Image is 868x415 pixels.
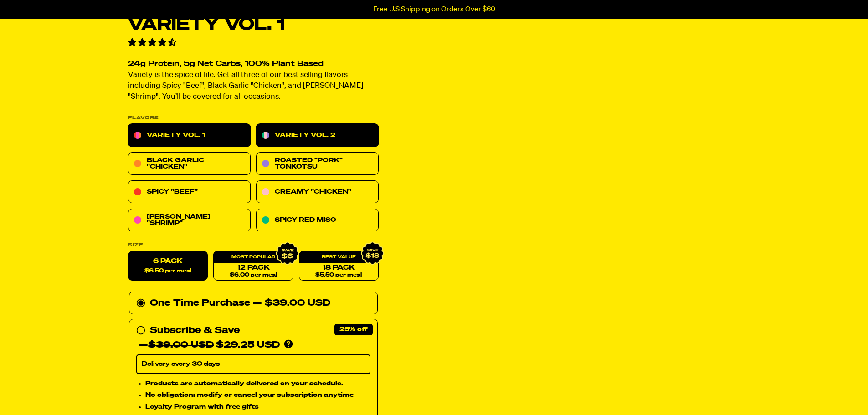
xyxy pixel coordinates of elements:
span: $6.50 per meal [144,268,191,274]
h2: 24g Protein, 5g Net Carbs, 100% Plant Based [128,61,379,68]
span: $5.50 per meal [315,272,362,278]
a: Spicy "Beef" [128,181,251,204]
a: Variety Vol. 2 [256,124,379,147]
p: Free U.S Shipping on Orders Over $60 [373,5,495,14]
p: Variety is the spice of life. Get all three of our best selling flavors including Spicy "Beef", B... [128,70,379,103]
label: Size [128,243,379,248]
div: One Time Purchase [136,296,370,311]
h1: Variety Vol. 1 [128,16,379,34]
select: Subscribe & Save —$39.00 USD$29.25 USD Products are automatically delivered on your schedule. No ... [136,355,370,374]
a: Spicy Red Miso [256,209,379,232]
li: Loyalty Program with free gifts [145,402,370,412]
li: Products are automatically delivered on your schedule. [145,379,370,389]
a: Black Garlic "Chicken" [128,153,251,175]
span: $6.00 per meal [229,272,277,278]
div: — $29.25 USD [139,338,280,353]
div: — $39.00 USD [253,296,330,311]
a: 12 Pack$6.00 per meal [213,251,293,281]
span: 4.55 stars [128,39,178,47]
del: $39.00 USD [148,341,214,350]
label: 6 Pack [128,251,208,281]
div: Subscribe & Save [150,323,240,338]
a: 18 Pack$5.50 per meal [298,251,378,281]
a: Creamy "Chicken" [256,181,379,204]
a: Roasted "Pork" Tonkotsu [256,153,379,175]
li: No obligation: modify or cancel your subscription anytime [145,390,370,400]
p: Flavors [128,116,379,121]
a: [PERSON_NAME] "Shrimp" [128,209,251,232]
a: Variety Vol. 1 [128,124,251,147]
